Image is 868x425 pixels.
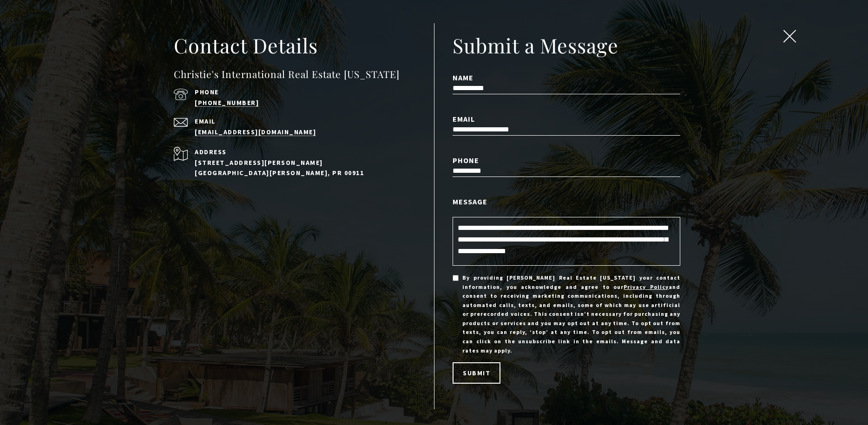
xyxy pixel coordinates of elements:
[10,21,134,27] div: Do you have questions?
[38,44,116,53] span: [PHONE_NUMBER]
[463,369,490,377] span: Submit
[195,128,316,136] a: [EMAIL_ADDRESS][DOMAIN_NAME]
[453,362,500,384] button: Submit
[453,154,680,166] label: Phone
[462,273,680,355] span: By providing [PERSON_NAME] Real Estate [US_STATE] your contact information, you acknowledge and a...
[453,113,680,125] label: Email
[174,33,434,59] h2: Contact Details
[624,283,669,290] a: Privacy Policy - open in a new tab
[10,30,134,36] div: Call or text [DATE], we are here to help!
[12,57,132,75] span: I agree to be contacted by [PERSON_NAME] International Real Estate PR via text, call & email. To ...
[195,89,408,95] p: Phone
[195,98,259,107] a: call (939) 337-3000
[195,157,408,178] p: [STREET_ADDRESS][PERSON_NAME] [GEOGRAPHIC_DATA][PERSON_NAME], PR 00911
[195,118,408,124] p: Email
[174,67,434,82] h4: Christie's International Real Estate [US_STATE]
[781,30,798,46] button: close modal
[453,72,680,84] label: Name
[453,196,680,208] label: Message
[195,147,408,157] p: Address
[453,275,459,281] input: By providing [PERSON_NAME] Real Estate [US_STATE] your contact information, you acknowledge and a...
[453,33,680,59] h2: Submit a Message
